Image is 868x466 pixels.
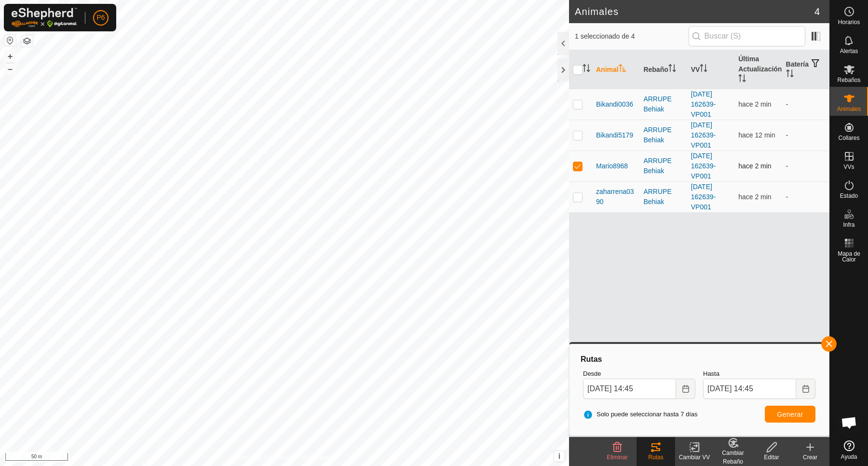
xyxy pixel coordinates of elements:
[21,35,33,47] button: Capas del Mapa
[738,162,771,170] span: 23 sept 2025, 14:43
[575,31,689,41] span: 1 seleccionado de 4
[840,48,858,54] span: Alertas
[676,379,695,399] button: Choose Date
[838,135,859,141] span: Collares
[691,183,716,211] a: [DATE] 162639-VP001
[777,411,803,418] span: Generar
[689,26,805,46] input: Buscar (S)
[738,193,771,201] span: 23 sept 2025, 14:43
[782,151,829,181] td: -
[752,453,791,462] div: Editar
[675,453,714,462] div: Cambiar VV
[738,131,775,139] span: 23 sept 2025, 14:33
[843,222,854,228] span: Infra
[738,100,771,108] span: 23 sept 2025, 14:43
[814,4,820,19] span: 4
[558,452,560,460] span: i
[575,6,814,17] h2: Animales
[619,66,626,73] p-sorticon: Activar para ordenar
[4,63,16,75] button: –
[838,19,860,25] span: Horarios
[637,453,675,462] div: Rutas
[782,50,829,89] th: Batería
[841,454,857,460] span: Ayuda
[643,94,683,114] div: ARRUPE Behiak
[607,454,627,461] span: Eliminar
[583,66,590,73] p-sorticon: Activar para ordenar
[12,8,77,27] img: Logo Gallagher
[837,77,860,83] span: Rebaños
[703,369,815,379] label: Hasta
[583,410,698,419] span: Solo puede seleccionar hasta 7 días
[592,50,639,89] th: Animal
[596,130,633,140] span: Bikandi5179
[639,50,687,89] th: Rebaño
[579,354,819,365] div: Rutas
[738,76,746,83] p-sorticon: Activar para ordenar
[687,50,734,89] th: VV
[843,164,854,170] span: VVs
[643,187,683,207] div: ARRUPE Behiak
[691,90,716,118] a: [DATE] 162639-VP001
[734,50,782,89] th: Última Actualización
[830,437,868,464] a: Ayuda
[786,71,794,79] p-sorticon: Activar para ordenar
[782,181,829,212] td: -
[668,66,676,73] p-sorticon: Activar para ordenar
[782,120,829,151] td: -
[235,453,290,462] a: Política de Privacidad
[796,379,815,399] button: Choose Date
[596,161,628,171] span: Mario8968
[643,125,683,145] div: ARRUPE Behiak
[835,408,864,437] div: Chat abierto
[4,51,16,62] button: +
[643,156,683,176] div: ARRUPE Behiak
[714,449,752,466] div: Cambiar Rebaño
[765,406,815,423] button: Generar
[782,89,829,120] td: -
[554,451,565,462] button: i
[4,35,16,46] button: Restablecer Mapa
[96,13,105,23] span: P6
[302,453,334,462] a: Contáctenos
[832,251,866,262] span: Mapa de Calor
[837,106,861,112] span: Animales
[700,66,707,73] p-sorticon: Activar para ordenar
[691,121,716,149] a: [DATE] 162639-VP001
[583,369,695,379] label: Desde
[596,187,636,207] span: zaharrena0390
[791,453,829,462] div: Crear
[840,193,858,199] span: Estado
[596,99,633,110] span: Bikandi0036
[691,152,716,180] a: [DATE] 162639-VP001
